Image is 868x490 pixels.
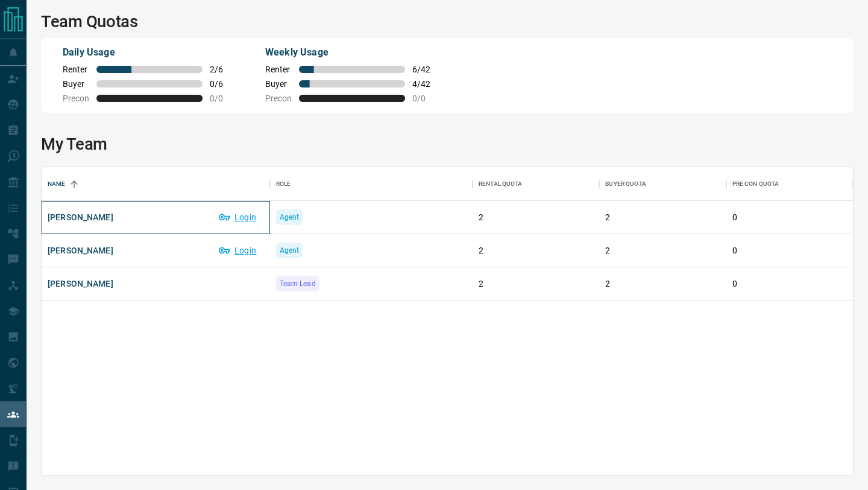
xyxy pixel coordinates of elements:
span: [PERSON_NAME] [48,278,113,290]
div: Pre Con Quota [732,167,779,201]
div: Rental Quota [473,167,599,201]
p: 2 [479,278,593,290]
p: Daily Usage [63,45,236,60]
span: 6 / 42 [412,65,439,74]
div: Pre Con Quota [726,167,853,201]
span: 0 / 6 [210,79,236,89]
p: 2 [479,244,593,257]
span: [PERSON_NAME] [48,244,113,256]
h1: My Team [41,135,854,154]
p: 2 [605,244,720,257]
div: Buyer Quota [605,167,646,201]
button: Login [213,241,264,260]
span: Precon [63,94,89,103]
p: 2 [605,278,720,290]
span: 2 / 6 [210,65,236,74]
span: 0 / 0 [210,94,236,103]
span: Precon [265,94,292,103]
button: Sort [66,176,83,192]
p: 0 [732,278,847,290]
div: Name [42,167,270,201]
span: Renter [63,65,89,74]
span: Team Lead [280,278,316,290]
button: Login [213,208,264,227]
span: Renter [265,65,292,74]
span: 0 / 0 [412,94,439,103]
span: Buyer [63,79,89,89]
div: Role [276,167,291,201]
div: Name [48,167,66,201]
p: 0 [732,211,847,224]
span: 4 / 42 [412,79,439,89]
span: [PERSON_NAME] [48,211,113,223]
div: Rental Quota [479,167,523,201]
p: Weekly Usage [265,45,439,60]
span: Buyer [265,79,292,89]
p: 2 [479,211,593,224]
div: Role [270,167,473,201]
span: Agent [280,211,300,223]
p: 2 [605,211,720,224]
div: Buyer Quota [599,167,726,201]
h1: Team Quotas [41,12,854,31]
span: Agent [280,244,300,256]
p: 0 [732,244,847,257]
